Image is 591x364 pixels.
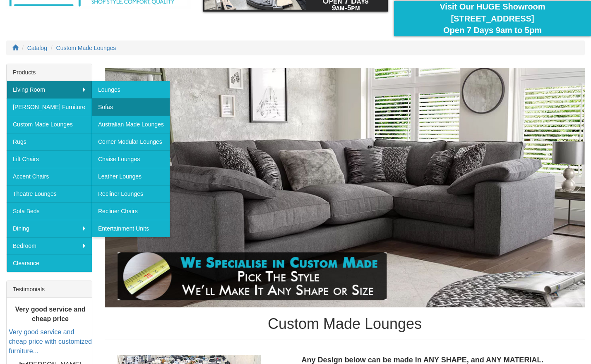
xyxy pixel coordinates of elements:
[15,306,86,322] b: Very good service and cheap price
[105,68,585,307] img: Custom Made Lounges
[7,220,92,237] a: Dining
[400,1,585,36] div: Visit Our HUGE Showroom [STREET_ADDRESS] Open 7 Days 9am to 5pm
[7,168,92,185] a: Accent Chairs
[27,45,47,51] a: Catalog
[7,98,92,116] a: [PERSON_NAME] Furniture
[7,202,92,220] a: Sofa Beds
[56,45,116,51] a: Custom Made Lounges
[92,98,170,116] a: Sofas
[7,185,92,202] a: Theatre Lounges
[7,237,92,255] a: Bedroom
[92,116,170,133] a: Australian Made Lounges
[105,316,585,332] h1: Custom Made Lounges
[9,329,92,355] a: Very good service and cheap price with customized furniture...
[7,64,92,81] div: Products
[92,133,170,150] a: Corner Modular Lounges
[92,168,170,185] a: Leather Lounges
[92,150,170,168] a: Chaise Lounges
[7,150,92,168] a: Lift Chairs
[7,116,92,133] a: Custom Made Lounges
[92,185,170,202] a: Recliner Lounges
[302,356,544,364] b: Any Design below can be made in ANY SHAPE, and ANY MATERIAL.
[92,202,170,220] a: Recliner Chairs
[7,133,92,150] a: Rugs
[7,81,92,98] a: Living Room
[7,281,92,298] div: Testimonials
[7,255,92,272] a: Clearance
[92,220,170,237] a: Entertainment Units
[92,81,170,98] a: Lounges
